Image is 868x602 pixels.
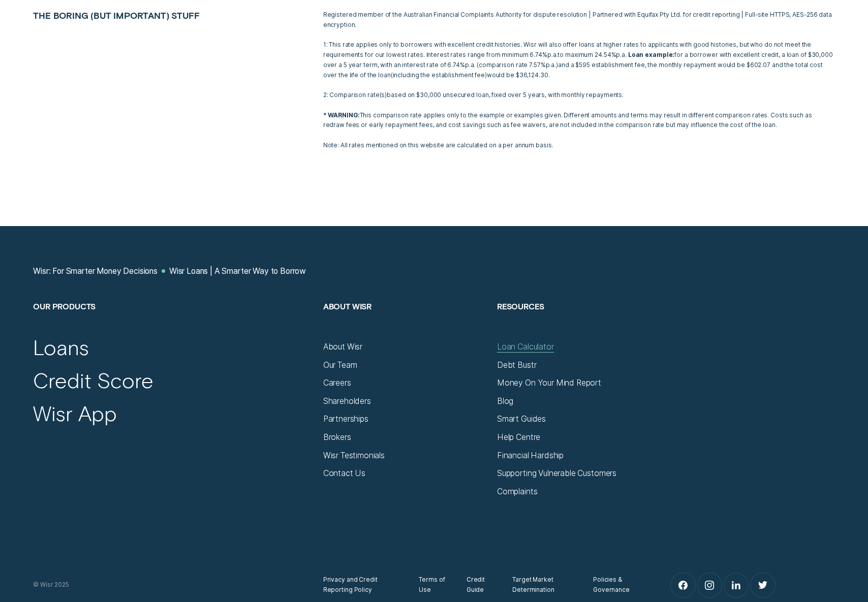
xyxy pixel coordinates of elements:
[546,61,556,69] span: Per Annum
[391,72,393,79] span: (
[497,432,540,442] a: Help Centre
[323,111,835,131] p: This comparison rate applies only to the example or examples given. Different amounts and terms m...
[547,51,558,58] span: Per Annum
[547,51,558,58] span: p.a.
[380,91,382,99] span: (
[33,334,89,360] a: Loans
[33,266,158,276] a: Wisr: For Smarter Money Decisions
[28,10,260,21] h2: The boring (but important) stuff
[467,575,494,595] a: Credit Guide
[323,90,835,101] p: 2: Comparison rate s based on $30,000 unsecured loan, fixed over 5 years, with monthly repayments.
[497,342,554,352] a: Loan Calculator
[477,61,479,69] span: (
[724,573,748,597] a: LinkedIn
[497,414,546,424] a: Smart Guides
[546,61,556,69] span: p.a.
[323,40,835,80] p: 1: This rate applies only to borrowers with excellent credit histories. Wisr will also offer loan...
[33,367,153,393] a: Credit Score
[465,61,476,69] span: p.a.
[751,573,774,597] a: Twitter
[512,575,575,595] a: Target Market Determination
[33,301,313,342] h2: Our Products
[497,451,564,461] a: Financial Hardship
[556,61,558,69] span: )
[419,575,448,595] a: Terms of Use
[485,72,487,79] span: )
[323,414,368,424] a: Partnerships
[497,378,601,388] a: Money On Your Mind Report
[671,573,695,597] a: Facebook
[497,468,616,479] a: Supporting Vulnerable Customers
[497,301,661,342] h2: Resources
[616,51,627,58] span: p.a.
[616,51,627,58] span: Per Annum
[698,573,722,597] a: Instagram
[323,360,357,370] a: Our Team
[323,378,351,388] a: Careers
[628,51,674,58] strong: Loan example:
[323,342,362,352] a: About Wisr
[323,432,351,442] a: Brokers
[497,396,513,406] a: Blog
[323,468,365,479] a: Contact Us
[33,400,116,426] a: Wisr App
[497,487,537,497] a: Complaints
[593,575,643,595] a: Policies & Governance
[465,61,476,69] span: Per Annum
[323,575,401,595] a: Privacy and Credit Reporting Policy
[323,451,385,461] a: Wisr Testimonials
[28,580,318,590] div: © Wisr 2025
[169,266,306,276] a: Wisr Loans | A Smarter Way to Borrow
[497,360,536,370] a: Debt Bustr
[323,141,835,151] p: Note: All rates mentioned on this website are calculated on a per annum basis.
[323,10,835,30] p: Registered member of the Australian Financial Complaints Authority for dispute resolution | Partn...
[323,301,487,342] h2: About Wisr
[385,91,387,99] span: )
[323,112,360,119] strong: * WARNING:
[323,396,371,406] a: Shareholders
